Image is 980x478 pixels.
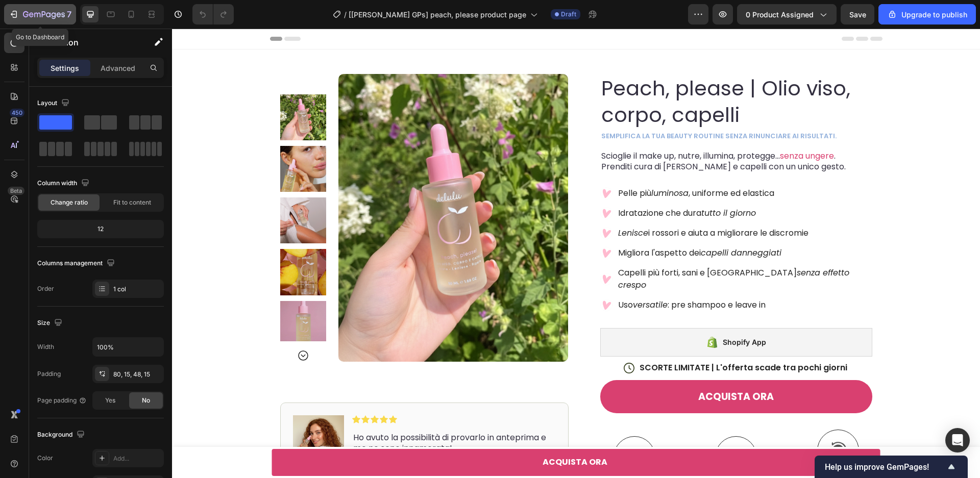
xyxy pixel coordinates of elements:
[37,177,91,190] div: Column width
[4,4,76,24] button: 7
[51,198,88,207] span: Change ratio
[429,132,674,144] span: Prenditi cura di [PERSON_NAME] e capelli con un unico gesto.
[349,9,526,20] span: [[PERSON_NAME] GPs] peach, please product page
[113,370,161,379] div: 80, 15, 48, 15
[841,4,874,24] button: Save
[93,338,163,356] input: Auto
[344,9,347,20] span: /
[446,198,476,210] i: Lenisce
[50,36,133,48] p: Section
[662,121,664,133] span: .
[37,454,53,463] div: Color
[945,428,970,452] div: Open Intercom Messenger
[429,121,608,133] span: Scioglie il make up, nutre, illumina, protegge…
[37,342,54,351] div: Width
[10,109,24,117] div: 450
[746,9,814,20] span: 0 product assigned
[468,334,675,345] p: SCORTE LIMITATE | L'offerta scade tra pochi giorni
[551,308,594,320] div: Shopify App
[51,63,79,73] p: Settings
[608,121,662,133] span: senza ungere
[37,284,54,293] div: Order
[446,270,594,282] span: Uso : pre shampoo e leave in
[428,45,700,100] h1: Peach, please | Olio viso, corpo, capelli
[8,187,24,195] div: Beta
[39,222,162,236] div: 12
[181,404,383,425] p: Ho avuto la possibilità di provarlo in anteprima e me ne sono innamorata!
[121,387,172,444] img: gempages_514082517704246118-2f16aead-3904-493b-8de7-3b0758ad6061.png
[529,179,584,190] i: tutto il giorno
[737,4,837,24] button: 0 product assigned
[446,238,677,262] span: Capelli più forti, sani e [GEOGRAPHIC_DATA]
[142,396,150,405] span: No
[101,63,135,73] p: Advanced
[37,428,87,442] div: Background
[113,285,161,294] div: 1 col
[37,316,64,330] div: Size
[446,179,584,190] span: Idratazione che dura
[371,426,435,441] div: ACQUISTA ORA
[529,218,609,230] i: capelli danneggiati
[887,9,967,20] div: Upgrade to publish
[113,454,161,463] div: Add...
[461,270,496,282] i: versatile
[446,198,636,210] span: i rossori e aiuta a migliorare le discromie
[192,4,234,24] div: Undo/Redo
[446,218,609,230] span: Migliora l'aspetto dei
[849,10,866,19] span: Save
[479,159,517,170] i: luminosa
[172,29,980,478] iframe: Design area
[428,351,700,385] button: ACQUISTA ORA
[37,96,71,110] div: Layout
[125,321,137,333] button: Carousel Next Arrow
[825,461,958,473] button: Show survey - Help us improve GemPages!
[526,363,602,373] div: ACQUISTA ORA
[825,462,945,472] span: Help us improve GemPages!
[37,396,87,405] div: Page padding
[561,10,576,19] span: Draft
[878,4,976,24] button: Upgrade to publish
[105,396,115,405] span: Yes
[37,369,61,379] div: Padding
[446,238,677,262] i: senza effetto crespo
[429,104,699,112] p: semplifica la tua beauty routine senza rinunciare ai risultati.
[113,198,151,207] span: Fit to content
[37,257,117,270] div: Columns management
[67,8,71,20] p: 7
[446,159,602,170] span: Pelle più , uniforme ed elastica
